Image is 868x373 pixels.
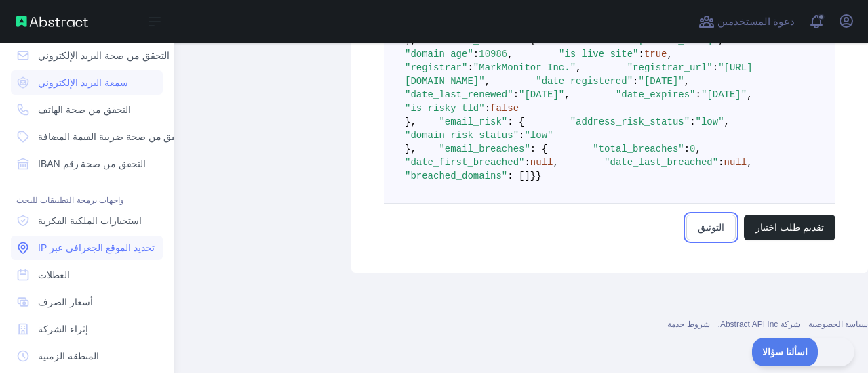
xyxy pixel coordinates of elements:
span: , [553,157,558,168]
span: "total_breaches" [593,144,684,154]
a: أسعار الصرف [11,290,163,314]
span: : [473,49,479,60]
span: : [524,157,530,168]
span: 0 [690,144,695,154]
font: العطلات [38,269,70,280]
span: "breached_domains" [405,171,507,181]
span: , [485,76,490,87]
span: "domain_risk_status" [405,130,519,141]
button: تقديم طلب اختبار [744,215,835,240]
a: التوثيق [686,215,736,240]
a: شروط خدمة [667,320,709,329]
span: null [530,157,553,168]
a: التحقق من صحة البريد الإلكتروني [11,43,163,68]
span: , [684,76,690,87]
span: "address_risk_status" [570,116,690,127]
span: : [718,157,724,168]
span: "date_registered" [536,76,633,87]
font: استخبارات الملكية الفكرية [38,215,142,226]
a: سياسة الخصوصية [808,320,868,329]
span: : [485,103,490,114]
span: "registrar" [405,62,467,73]
span: } [530,171,536,181]
font: التحقق من صحة الهاتف [38,104,131,115]
font: التحقق من صحة البريد الإلكتروني [38,50,170,61]
font: المنطقة الزمنية [38,351,99,361]
span: 10986 [479,49,507,60]
span: "MarkMonitor Inc." [473,62,576,73]
span: "[DATE]" [638,76,684,87]
span: : [684,144,690,154]
span: , [747,89,752,100]
span: : [467,62,473,73]
span: "is_live_site" [559,49,639,60]
a: استخبارات الملكية الفكرية [11,209,163,233]
span: "date_first_breached" [405,157,524,168]
font: التوثيق [698,222,724,233]
span: : [639,49,644,60]
font: التحقق من صحة ضريبة القيمة المضافة [38,131,191,142]
span: "low" [524,130,553,141]
span: true [644,49,667,60]
a: التحقق من صحة الهاتف [11,97,163,122]
span: "date_last_renewed" [405,89,513,100]
a: تحديد الموقع الجغرافي عبر IP [11,236,163,260]
span: "registrar_url" [627,62,713,73]
span: : { [507,116,524,127]
span: null [724,157,747,168]
span: "date_expires" [616,89,696,100]
a: العطلات [11,263,163,287]
span: , [724,116,730,127]
a: إثراء الشركة [11,317,163,341]
font: واجهات برمجة التطبيقات للبحث [16,196,124,205]
button: دعوة المستخدمين [696,11,797,32]
span: "low" [696,116,724,127]
font: سمعة البريد الإلكتروني [38,77,128,88]
span: "email_risk" [439,116,507,127]
a: سمعة البريد الإلكتروني [11,70,163,95]
font: إثراء الشركة [38,324,88,334]
span: : { [530,144,547,154]
span: "is_risky_tld" [405,103,485,114]
span: } [536,171,541,181]
span: : [519,130,524,141]
span: , [747,157,752,168]
a: التحقق من صحة رقم IBAN [11,152,163,176]
span: }, [405,116,416,127]
span: false [490,103,519,114]
span: , [507,49,513,60]
a: المنطقة الزمنية [11,344,163,368]
font: أسعار الصرف [38,297,93,307]
span: "date_last_breached" [604,157,718,168]
span: : [690,116,695,127]
span: : [633,76,638,87]
a: شركة Abstract API Inc. [718,320,800,329]
a: التحقق من صحة ضريبة القيمة المضافة [11,125,163,149]
font: تقديم طلب اختبار [755,222,824,233]
span: , [564,89,570,100]
span: }, [405,144,416,154]
span: , [696,144,701,154]
span: , [576,62,581,73]
span: : [696,89,701,100]
font: التحقق من صحة رقم IBAN [38,158,146,169]
span: "[DATE]" [701,89,747,100]
span: : [] [507,171,530,181]
font: دعوة المستخدمين [717,16,795,27]
span: "domain_age" [405,49,473,60]
font: تحديد الموقع الجغرافي عبر IP [38,242,155,253]
span: "[DATE]" [519,89,564,100]
span: : [713,62,718,73]
iframe: تبديل دعم العملاء [752,338,854,366]
img: واجهة برمجة التطبيقات المجردة [16,16,88,27]
span: , [667,49,673,60]
span: : [513,89,519,100]
span: "email_breaches" [439,144,530,154]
